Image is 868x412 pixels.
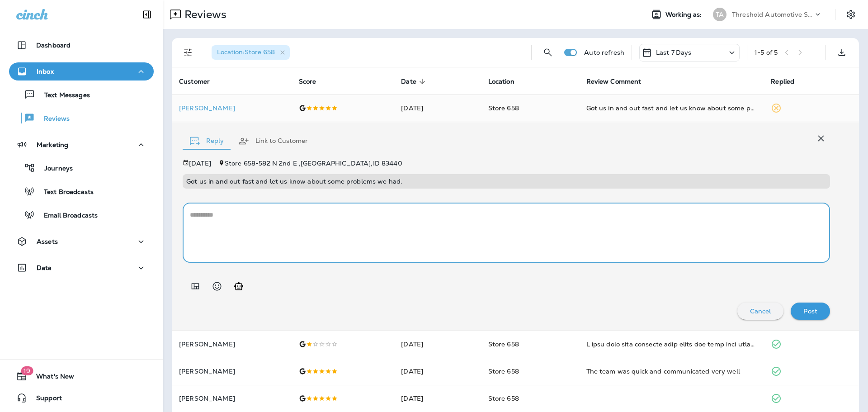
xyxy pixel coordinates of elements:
[186,277,204,295] button: Add in a premade template
[27,373,74,384] span: What's New
[586,104,757,113] div: Got us in and out fast and let us know about some problems we had.
[35,165,73,173] p: Journeys
[37,141,68,148] p: Marketing
[771,78,794,85] span: Replied
[186,178,826,185] p: Got us in and out fast and let us know about some problems we had.
[755,49,778,56] div: 1 - 5 of 5
[586,78,642,85] span: Review Comment
[586,340,757,349] div: I have used this location many times and feel like they do a good job except now I found my cabin...
[750,308,771,315] p: Cancel
[179,43,197,62] button: Filters
[181,8,226,21] p: Reviews
[394,95,481,122] td: [DATE]
[299,78,316,85] span: Score
[179,77,222,85] span: Customer
[803,308,817,315] p: Post
[208,277,226,295] button: Select an emoji
[179,341,284,348] p: [PERSON_NAME]
[9,109,154,128] button: Reviews
[189,160,211,167] p: [DATE]
[732,11,813,18] p: Threshold Automotive Service dba Grease Monkey
[36,42,71,49] p: Dashboard
[586,367,757,376] div: The team was quick and communicated very well
[9,205,154,224] button: Email Broadcasts
[225,159,402,167] span: Store 658 - 582 N 2nd E , [GEOGRAPHIC_DATA] , ID 83440
[771,77,806,85] span: Replied
[37,264,52,271] p: Data
[299,77,328,85] span: Score
[179,368,284,375] p: [PERSON_NAME]
[394,331,481,358] td: [DATE]
[9,182,154,201] button: Text Broadcasts
[35,115,70,123] p: Reviews
[231,125,315,157] button: Link to Customer
[833,43,851,62] button: Export as CSV
[35,188,94,197] p: Text Broadcasts
[539,43,557,62] button: Search Reviews
[9,136,154,154] button: Marketing
[488,77,526,85] span: Location
[9,158,154,177] button: Journeys
[791,303,830,320] button: Post
[9,62,154,81] button: Inbox
[217,48,275,56] span: Location : Store 658
[9,389,154,407] button: Support
[9,85,154,104] button: Text Messages
[37,68,54,75] p: Inbox
[394,385,481,412] td: [DATE]
[488,394,519,403] span: Store 658
[737,303,784,320] button: Cancel
[179,104,284,112] div: Click to view Customer Drawer
[179,395,284,402] p: [PERSON_NAME]
[179,104,284,112] p: [PERSON_NAME]
[843,6,859,23] button: Settings
[584,49,624,56] p: Auto refresh
[488,78,514,85] span: Location
[665,11,704,19] span: Working as:
[488,367,519,375] span: Store 658
[9,36,154,54] button: Dashboard
[9,259,154,277] button: Data
[401,78,416,85] span: Date
[230,277,248,295] button: Generate AI response
[212,45,290,60] div: Location:Store 658
[586,77,653,85] span: Review Comment
[713,8,726,21] div: TA
[27,394,62,405] span: Support
[134,5,160,24] button: Collapse Sidebar
[183,125,231,157] button: Reply
[179,78,210,85] span: Customer
[21,366,33,375] span: 19
[394,358,481,385] td: [DATE]
[35,91,90,100] p: Text Messages
[37,238,58,245] p: Assets
[9,367,154,385] button: 19What's New
[35,212,98,220] p: Email Broadcasts
[401,77,428,85] span: Date
[9,232,154,251] button: Assets
[488,340,519,348] span: Store 658
[656,49,692,56] p: Last 7 Days
[488,104,519,112] span: Store 658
